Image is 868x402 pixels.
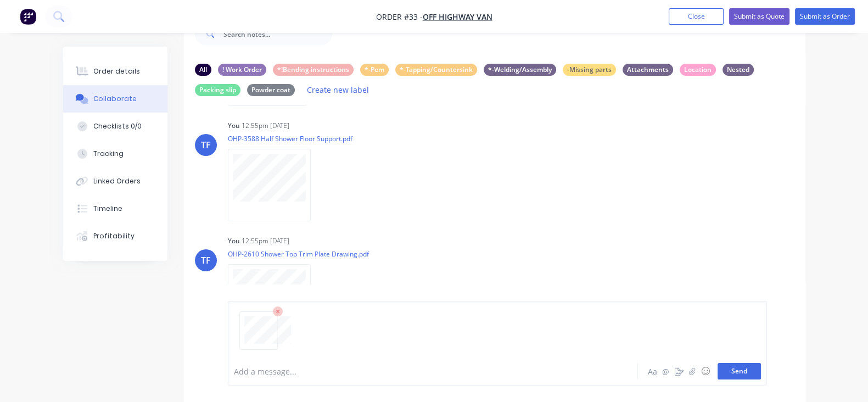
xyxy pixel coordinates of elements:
button: Order details [63,58,167,85]
div: Location [680,64,716,76]
div: Powder coat [247,84,295,96]
div: Timeline [93,204,122,214]
p: OHP-3588 Half Shower Floor Support.pdf [228,134,352,143]
div: *-Tapping/Countersink [395,64,477,76]
div: You [228,236,239,246]
div: TF [201,254,211,267]
button: Submit as Quote [729,8,789,25]
div: Order details [93,66,140,76]
div: Checklists 0/0 [93,121,142,131]
button: Timeline [63,195,167,222]
div: -Missing parts [563,64,616,76]
div: Linked Orders [93,176,141,186]
button: Create new label [301,82,375,97]
button: Collaborate [63,85,167,113]
div: ! Work Order [218,64,266,76]
span: Order #33 - [376,12,423,22]
button: Tracking [63,140,167,168]
div: All [195,64,211,76]
div: You [228,121,239,131]
a: Off Highway Van [423,12,492,22]
button: Send [718,363,761,379]
div: Nested [723,64,754,76]
div: *-Welding/Assembly [484,64,556,76]
input: Search notes... [223,23,332,45]
div: Attachments [623,64,673,76]
button: Profitability [63,222,167,250]
div: Tracking [93,149,124,159]
div: TF [201,138,211,152]
div: 12:55pm [DATE] [242,121,289,131]
img: Factory [20,8,36,25]
button: Checklists 0/0 [63,113,167,140]
div: Packing slip [195,84,240,96]
div: *!Bending instructions [273,64,354,76]
button: Linked Orders [63,168,167,195]
div: Collaborate [93,94,137,104]
p: OHP-2610 Shower Top Trim Plate Drawing.pdf [228,249,369,259]
div: 12:55pm [DATE] [242,236,289,246]
button: ☺ [699,365,712,378]
div: Profitability [93,231,135,241]
button: Submit as Order [795,8,855,25]
button: Aa [646,365,659,378]
button: Close [669,8,724,25]
div: *-Pem [360,64,389,76]
button: @ [659,365,673,378]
